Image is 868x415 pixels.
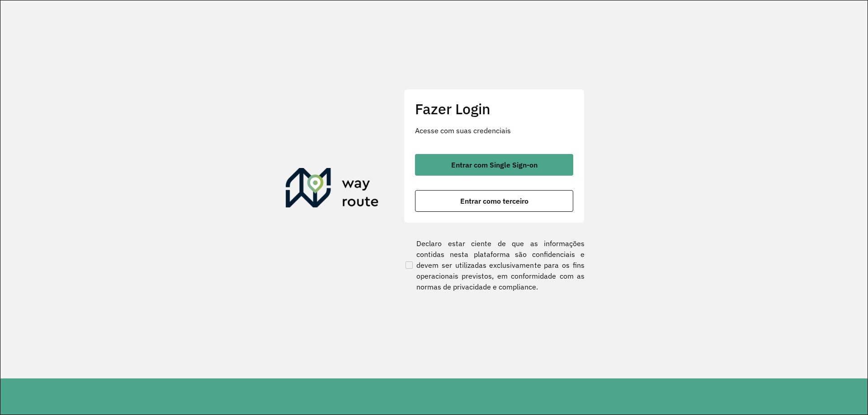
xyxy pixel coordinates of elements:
span: Entrar como terceiro [460,197,528,205]
span: Entrar com Single Sign-on [451,161,538,168]
button: button [415,154,573,176]
h2: Fazer Login [415,100,573,117]
label: Declaro estar ciente de que as informações contidas nesta plataforma são confidenciais e devem se... [404,238,585,292]
p: Acesse com suas credenciais [415,125,573,136]
button: button [415,190,573,212]
img: Roteirizador AmbevTech [286,168,379,211]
